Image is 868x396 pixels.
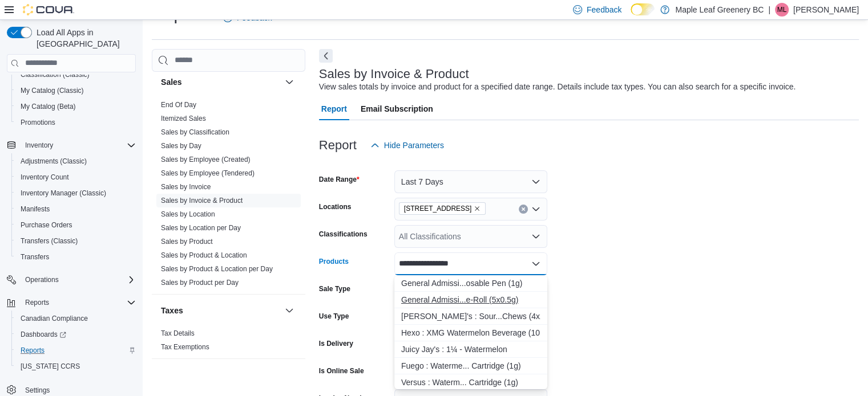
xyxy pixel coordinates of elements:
[25,141,53,150] span: Inventory
[16,154,136,168] span: Adjustments (Classic)
[21,314,88,323] span: Canadian Compliance
[16,250,136,264] span: Transfers
[161,169,255,177] a: Sales by Employee (Tendered)
[21,102,76,111] span: My Catalog (Beta)
[16,218,136,232] span: Purchase Orders
[675,3,764,17] p: Maple Leaf Greenery BC
[161,210,215,218] a: Sales by Location
[531,259,540,268] button: Close list of options
[161,210,215,219] span: Sales by Location
[16,328,71,341] a: Dashboards
[11,185,140,201] button: Inventory Manager (Classic)
[401,327,540,338] div: Hexo : XMG Watermelon Beverage (10mg)
[21,346,45,355] span: Reports
[152,98,305,294] div: Sales
[21,273,136,287] span: Operations
[21,157,87,166] span: Adjustments (Classic)
[2,295,140,311] button: Reports
[11,115,140,130] button: Promotions
[319,202,352,211] label: Locations
[21,236,78,246] span: Transfers (Classic)
[16,100,80,113] a: My Catalog (Beta)
[11,83,140,99] button: My Catalog (Classic)
[394,374,547,391] button: Versus : Watermelon Bubba Cartridge (1g)
[25,386,50,395] span: Settings
[161,343,209,351] a: Tax Exemptions
[21,173,69,182] span: Inventory Count
[161,237,213,246] span: Sales by Product
[11,326,140,342] a: Dashboards
[161,279,239,287] a: Sales by Product per Day
[319,339,353,348] label: Is Delivery
[394,308,547,325] button: Olli O's : Sour Cherry & Watermelon THC/CBG/THCV Chews (4x2.5mg)
[404,203,472,214] span: [STREET_ADDRESS]
[16,68,136,81] span: Classification (Classic)
[21,138,58,152] button: Inventory
[16,186,111,200] a: Inventory Manager (Classic)
[11,201,140,217] button: Manifests
[394,275,547,292] button: General Admission : Cherry Watermelon Disposable Pen (1g)
[11,233,140,249] button: Transfers (Classic)
[401,277,540,289] div: General Admissi...osable Pen (1g)
[16,360,84,373] a: [US_STATE] CCRS
[21,330,66,339] span: Dashboards
[319,138,357,152] h3: Report
[161,128,229,136] a: Sales by Classification
[16,116,60,129] a: Promotions
[16,170,136,184] span: Inventory Count
[16,84,136,97] span: My Catalog (Classic)
[394,292,547,308] button: General Admission : Cherry Watermelon Distillate Infused Pre-Roll (5x0.5g)
[21,138,136,152] span: Inventory
[152,326,305,358] div: Taxes
[161,142,201,150] a: Sales by Day
[21,118,55,127] span: Promotions
[631,3,655,15] input: Dark Mode
[21,296,136,309] span: Reports
[319,230,368,239] label: Classifications
[11,99,140,115] button: My Catalog (Beta)
[16,344,136,357] span: Reports
[16,360,136,373] span: Washington CCRS
[161,305,280,316] button: Taxes
[394,170,547,193] button: Last 7 Days
[21,273,63,287] button: Operations
[32,27,136,50] span: Load All Apps in [GEOGRAPHIC_DATA]
[161,251,247,260] span: Sales by Product & Location
[11,311,140,326] button: Canadian Compliance
[16,202,54,216] a: Manifests
[474,205,481,212] button: Remove 71 Sixth Street from selection in this group
[161,156,251,164] a: Sales by Employee (Created)
[161,278,239,287] span: Sales by Product per Day
[16,84,88,97] a: My Catalog (Classic)
[401,294,540,305] div: General Admissi...e-Roll (5x0.5g)
[161,76,182,88] h3: Sales
[587,4,621,15] span: Feedback
[319,312,349,321] label: Use Type
[161,223,241,232] span: Sales by Location per Day
[531,232,540,241] button: Open list of options
[21,252,49,262] span: Transfers
[531,205,540,214] button: Open list of options
[361,97,433,120] span: Email Subscription
[777,3,787,17] span: ML
[401,360,540,371] div: Fuego : Waterme... Cartridge (1g)
[161,224,241,232] a: Sales by Location per Day
[319,175,360,184] label: Date Range
[161,76,280,88] button: Sales
[401,311,540,322] div: [PERSON_NAME]'s : Sour...Chews (4x2.5mg)
[11,153,140,169] button: Adjustments (Classic)
[394,325,547,341] button: Hexo : XMG Watermelon Beverage (10mg)
[161,329,195,337] a: Tax Details
[25,275,59,284] span: Operations
[16,170,74,184] a: Inventory Count
[16,234,136,248] span: Transfers (Classic)
[282,75,296,89] button: Sales
[11,169,140,185] button: Inventory Count
[161,155,251,164] span: Sales by Employee (Created)
[16,234,82,248] a: Transfers (Classic)
[2,137,140,153] button: Inventory
[161,196,243,205] span: Sales by Invoice & Product
[319,49,333,63] button: Next
[319,81,796,93] div: View sales totals by invoice and product for a specified date range. Details include tax types. Y...
[631,15,631,16] span: Dark Mode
